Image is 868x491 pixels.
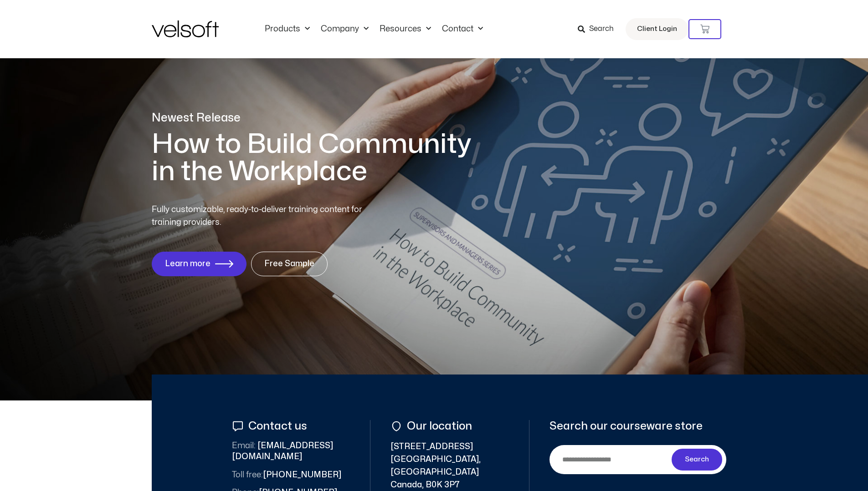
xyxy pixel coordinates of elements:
a: CompanyMenu Toggle [315,24,374,34]
a: Learn more [152,252,247,276]
span: Search [685,454,709,465]
a: ResourcesMenu Toggle [374,24,437,34]
span: Client Login [637,23,677,35]
a: Search [578,21,620,37]
span: Search [589,23,614,35]
span: Contact us [246,420,307,432]
a: Client Login [626,18,688,40]
button: Search [672,449,723,471]
img: Velsoft Training Materials [152,20,219,37]
span: Search our courseware store [550,420,703,432]
span: [PHONE_NUMBER] [232,470,341,481]
nav: Menu [259,24,488,34]
span: Toll free: [232,471,263,479]
p: Newest Release [152,110,484,126]
h1: How to Build Community in the Workplace [152,131,484,185]
span: Our location [405,420,472,432]
a: Free Sample [251,252,328,276]
span: Free Sample [264,259,314,268]
a: ProductsMenu Toggle [259,24,315,34]
span: Learn more [165,259,211,268]
a: ContactMenu Toggle [437,24,488,34]
span: [EMAIL_ADDRESS][DOMAIN_NAME] [232,440,350,462]
p: Fully customizable, ready-to-deliver training content for training providers. [152,203,379,229]
span: Email: [232,442,256,450]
